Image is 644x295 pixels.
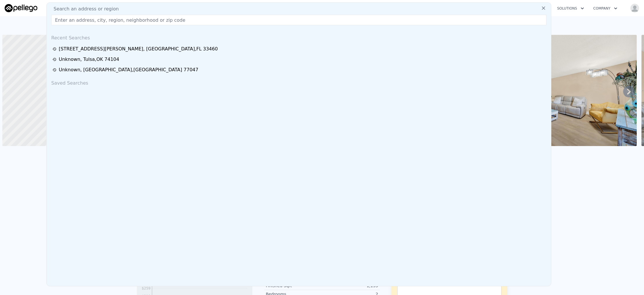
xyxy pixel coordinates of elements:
[52,66,547,73] a: Unknown, [GEOGRAPHIC_DATA],[GEOGRAPHIC_DATA] 77047
[49,30,549,44] div: Recent Searches
[51,15,546,25] input: Enter an address, city, region, neighborhood or zip code
[59,56,119,63] div: Unknown , Tulsa , OK 74104
[49,6,119,12] span: Search an address or region
[59,45,218,52] div: [STREET_ADDRESS][PERSON_NAME] , [GEOGRAPHIC_DATA] , FL 33460
[49,75,549,89] div: Saved Searches
[52,45,547,52] a: [STREET_ADDRESS][PERSON_NAME], [GEOGRAPHIC_DATA],FL 33460
[470,35,637,146] img: Sale: 156762272 Parcel: 37548433
[552,3,589,14] button: Solutions
[589,3,622,14] button: Company
[5,4,37,12] img: Pellego
[630,3,639,13] img: avatar
[142,286,151,290] tspan: $259
[52,56,547,63] a: Unknown, Tulsa,OK 74104
[59,66,198,73] div: Unknown , [GEOGRAPHIC_DATA] , [GEOGRAPHIC_DATA] 77047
